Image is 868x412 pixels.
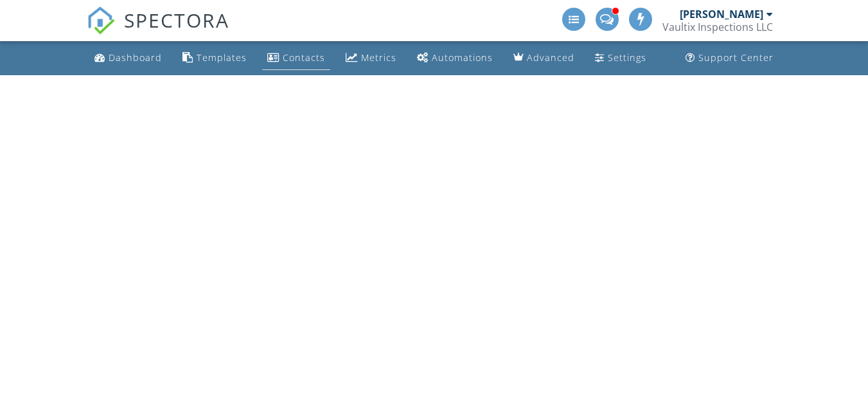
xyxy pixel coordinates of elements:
div: Contacts [283,51,325,64]
span: SPECTORA [124,6,229,33]
div: Metrics [361,51,396,64]
div: Automations [432,51,493,64]
div: Vaultix Inspections LLC [662,21,773,33]
div: Support Center [698,51,774,64]
a: Templates [177,46,252,70]
div: Dashboard [109,51,162,64]
div: [PERSON_NAME] [680,8,763,21]
img: The Best Home Inspection Software - Spectora [87,6,115,35]
a: Contacts [262,46,330,70]
a: Dashboard [89,46,167,70]
a: Metrics [341,46,402,70]
a: SPECTORA [87,17,229,44]
a: Advanced [508,46,580,70]
div: Settings [608,51,646,64]
a: Settings [590,46,651,70]
a: Automations (Advanced) [412,46,498,70]
a: Support Center [680,46,779,70]
div: Advanced [527,51,574,64]
div: Templates [197,51,247,64]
